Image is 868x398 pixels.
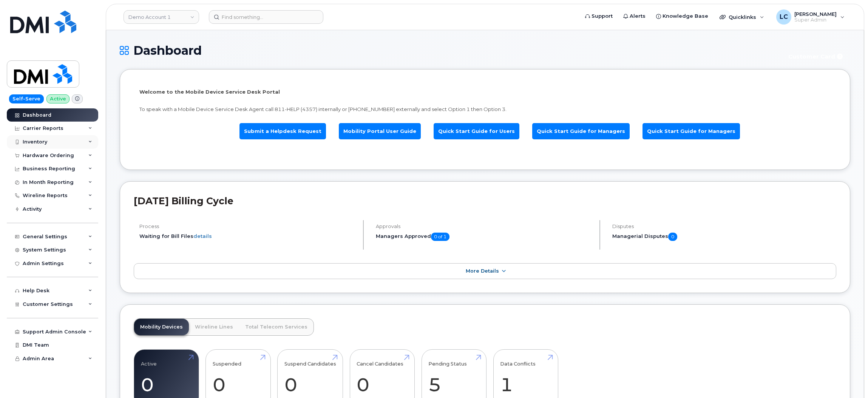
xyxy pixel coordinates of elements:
a: Mobility Portal User Guide [339,123,421,139]
li: Waiting for Bill Files [139,233,357,240]
a: Mobility Devices [134,319,189,335]
h2: [DATE] Billing Cycle [134,195,836,207]
a: Quick Start Guide for Managers [532,123,630,139]
span: 0 of 1 [431,233,449,241]
a: Submit a Helpdesk Request [239,123,326,139]
a: Quick Start Guide for Managers [643,123,740,139]
span: More Details [466,268,499,274]
a: Wireline Lines [189,319,239,335]
a: details [193,233,212,239]
button: Customer Card [782,50,850,63]
h5: Managers Approved [376,233,593,241]
p: To speak with a Mobile Device Service Desk Agent call 811-HELP (4357) internally or [PHONE_NUMBER... [139,106,831,113]
h5: Managerial Disputes [612,233,836,241]
h4: Approvals [376,224,593,229]
h4: Disputes [612,224,836,229]
h4: Process [139,224,357,229]
p: Welcome to the Mobile Device Service Desk Portal [139,88,831,96]
span: 0 [668,233,677,241]
a: Quick Start Guide for Users [434,123,519,139]
h1: Dashboard [120,44,778,57]
a: Total Telecom Services [239,319,314,335]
